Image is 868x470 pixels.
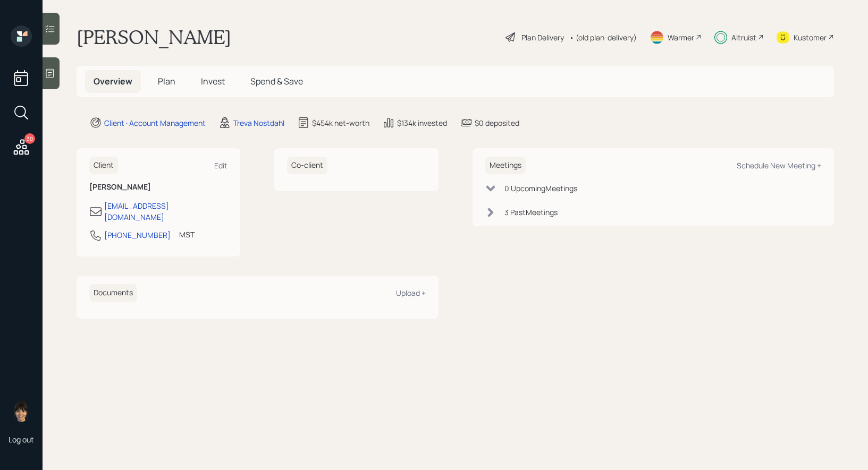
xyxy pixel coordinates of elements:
h1: [PERSON_NAME] [77,25,231,49]
div: $454k net-worth [312,117,369,129]
h6: Documents [89,284,137,302]
div: Altruist [731,32,756,43]
span: Invest [201,75,225,87]
span: Plan [158,75,175,87]
img: treva-nostdahl-headshot.png [11,400,32,422]
div: Warmer [668,32,694,43]
div: Edit [214,160,227,170]
div: 30 [24,133,35,144]
div: $0 deposited [475,117,519,129]
div: Upload + [396,288,426,298]
div: • (old plan-delivery) [569,32,637,43]
h6: Meetings [485,157,526,174]
h6: [PERSON_NAME] [89,183,227,192]
div: Treva Nostdahl [233,117,284,129]
span: Overview [94,75,132,87]
div: 3 Past Meeting s [504,207,558,218]
div: [EMAIL_ADDRESS][DOMAIN_NAME] [104,200,227,223]
div: $134k invested [397,117,447,129]
div: 0 Upcoming Meeting s [504,183,577,194]
div: MST [179,229,195,240]
div: Plan Delivery [521,32,564,43]
div: Client · Account Management [104,117,206,129]
div: Schedule New Meeting + [737,160,821,170]
span: Spend & Save [250,75,303,87]
div: [PHONE_NUMBER] [104,229,171,241]
div: Kustomer [794,32,827,43]
h6: Co-client [287,157,327,174]
h6: Client [89,157,118,174]
div: Log out [9,434,34,445]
